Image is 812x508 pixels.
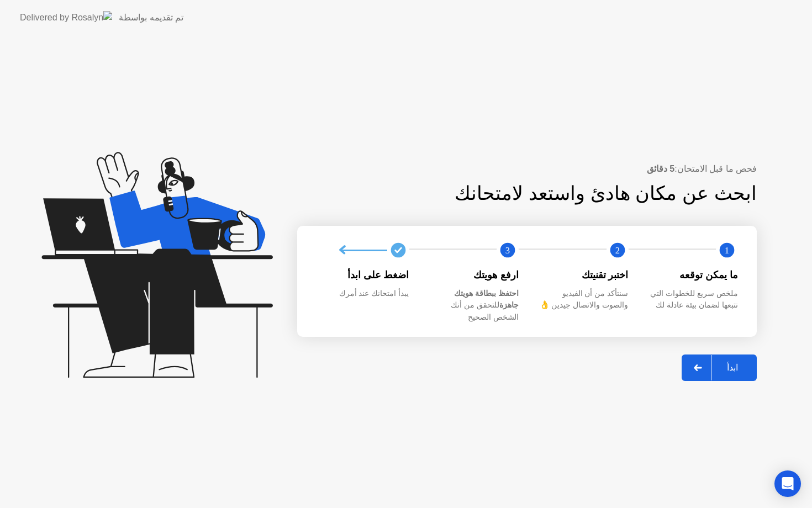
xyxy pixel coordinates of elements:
div: فحص ما قبل الامتحان: [297,162,757,176]
div: يبدأ امتحانك عند أمرك [317,288,409,300]
button: ابدأ [682,354,757,381]
b: 5 دقائق [647,164,674,173]
b: احتفظ ببطاقة هويتك جاهزة [454,289,519,310]
img: Delivered by Rosalyn [20,11,112,24]
div: سنتأكد من أن الفيديو والصوت والاتصال جيدين 👌 [536,288,629,311]
div: تم تقديمه بواسطة [119,11,183,24]
div: ما يمكن توقعه [646,268,739,282]
div: للتحقق من أنك الشخص الصحيح [427,288,519,324]
text: 3 [505,245,510,256]
div: ملخص سريع للخطوات التي نتبعها لضمان بيئة عادلة لك [646,288,739,311]
div: اضغط على ابدأ [317,268,409,282]
div: ابدأ [711,362,753,373]
div: Open Intercom Messenger [774,470,801,497]
div: اختبر تقنيتك [536,268,629,282]
text: 2 [615,245,619,256]
text: 1 [725,245,729,256]
div: ابحث عن مكان هادئ واستعد لامتحانك [368,179,757,208]
div: ارفع هويتك [427,268,519,282]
